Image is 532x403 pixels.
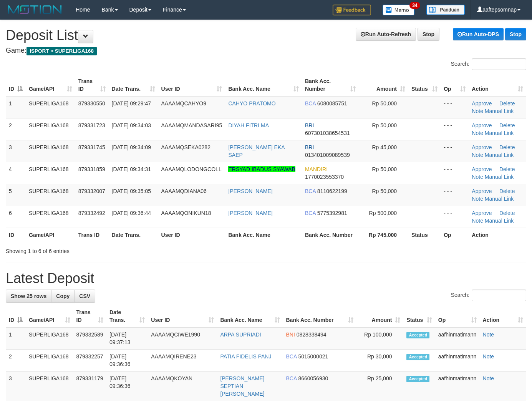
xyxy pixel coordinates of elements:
[6,118,26,140] td: 2
[6,162,26,184] td: 4
[26,118,75,140] td: SUPERLIGA168
[228,100,275,107] a: CAHYO PRATOMO
[485,196,514,202] a: Manual Link
[228,188,272,194] a: [PERSON_NAME]
[472,108,483,114] a: Note
[499,122,515,128] a: Delete
[112,144,151,150] span: [DATE] 09:34:09
[109,74,158,96] th: Date Trans.: activate to sort column ascending
[112,188,151,194] span: [DATE] 09:35:05
[26,327,73,350] td: SUPERLIGA168
[305,174,344,180] span: Copy 1770023553370 to clipboard
[26,140,75,162] td: SUPERLIGA168
[78,122,105,128] span: 879331723
[372,144,397,150] span: Rp 45,000
[408,74,441,96] th: Status: activate to sort column ascending
[298,353,328,360] span: Copy 5015000021 to clipboard
[73,350,107,371] td: 879332257
[356,28,416,41] a: Run Auto-Refresh
[51,290,75,303] a: Copy
[161,144,210,150] span: AAAAMQSEKA0282
[317,210,347,216] span: Copy 5775392981 to clipboard
[78,188,105,194] span: 879332007
[6,244,216,255] div: Showing 1 to 6 of 6 entries
[148,350,217,371] td: AAAAMQIRENE23
[161,166,222,172] span: AAAAMQLODONGCOLL
[6,47,526,55] h4: Game:
[297,331,326,338] span: Copy 0828338494 to clipboard
[505,28,526,40] a: Stop
[435,371,480,401] td: aafhinmatimann
[78,210,105,216] span: 879332492
[305,122,314,128] span: BRI
[472,152,483,158] a: Note
[356,327,403,350] td: Rp 100,000
[305,130,350,136] span: Copy 607301038654531 to clipboard
[441,140,469,162] td: - - -
[453,28,504,40] a: Run Auto-DPS
[220,375,264,397] a: [PERSON_NAME] SEPTIAN [PERSON_NAME]
[73,327,107,350] td: 879332589
[359,228,408,242] th: Rp 745.000
[480,305,526,327] th: Action: activate to sort column ascending
[26,228,75,242] th: Game/API
[286,375,297,381] span: BCA
[435,327,480,350] td: aafhinmatimann
[472,218,483,224] a: Note
[11,293,46,299] span: Show 25 rows
[225,74,302,96] th: Bank Acc. Name: activate to sort column ascending
[220,353,271,360] a: PATIA FIDELIS PANJ
[225,228,302,242] th: Bank Acc. Name
[441,206,469,228] td: - - -
[305,152,350,158] span: Copy 013401009089539 to clipboard
[75,228,109,242] th: Trans ID
[112,122,151,128] span: [DATE] 09:34:03
[6,290,51,303] a: Show 25 rows
[451,290,526,301] label: Search:
[359,74,408,96] th: Amount: activate to sort column ascending
[305,100,316,107] span: BCA
[469,228,526,242] th: Action
[106,350,148,371] td: [DATE] 09:36:36
[298,375,328,381] span: Copy 8660056930 to clipboard
[78,166,105,172] span: 879331859
[26,305,73,327] th: Game/API: activate to sort column ascending
[441,162,469,184] td: - - -
[283,305,357,327] th: Bank Acc. Number: activate to sort column ascending
[406,354,429,360] span: Accepted
[217,305,283,327] th: Bank Acc. Name: activate to sort column ascending
[302,228,359,242] th: Bank Acc. Number
[472,144,492,150] a: Approve
[148,371,217,401] td: AAAAMQKOYAN
[383,5,415,15] img: Button%20Memo.svg
[161,100,206,107] span: AAAAMQCAHYO9
[56,293,70,299] span: Copy
[220,331,261,338] a: ARPA SUPRIADI
[26,206,75,228] td: SUPERLIGA168
[499,188,515,194] a: Delete
[148,327,217,350] td: AAAAMQCIWE1990
[228,210,272,216] a: [PERSON_NAME]
[441,118,469,140] td: - - -
[499,144,515,150] a: Delete
[472,58,526,70] input: Search:
[161,210,211,216] span: AAAAMQONIKUN18
[161,122,222,128] span: AAAAMQMANDASARI95
[472,122,492,128] a: Approve
[6,28,526,43] h1: Deposit List
[286,331,295,338] span: BNI
[406,332,429,338] span: Accepted
[403,305,435,327] th: Status: activate to sort column ascending
[356,371,403,401] td: Rp 25,000
[6,305,26,327] th: ID: activate to sort column descending
[73,371,107,401] td: 879331179
[228,166,295,172] a: ERSYAD IBADUS SYAWAB
[441,228,469,242] th: Op
[75,74,109,96] th: Trans ID: activate to sort column ascending
[79,293,90,299] span: CSV
[228,122,269,128] a: DIYAH FITRI MA
[441,184,469,206] td: - - -
[317,188,347,194] span: Copy 8110622199 to clipboard
[26,350,73,371] td: SUPERLIGA168
[6,4,64,15] img: MOTION_logo.png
